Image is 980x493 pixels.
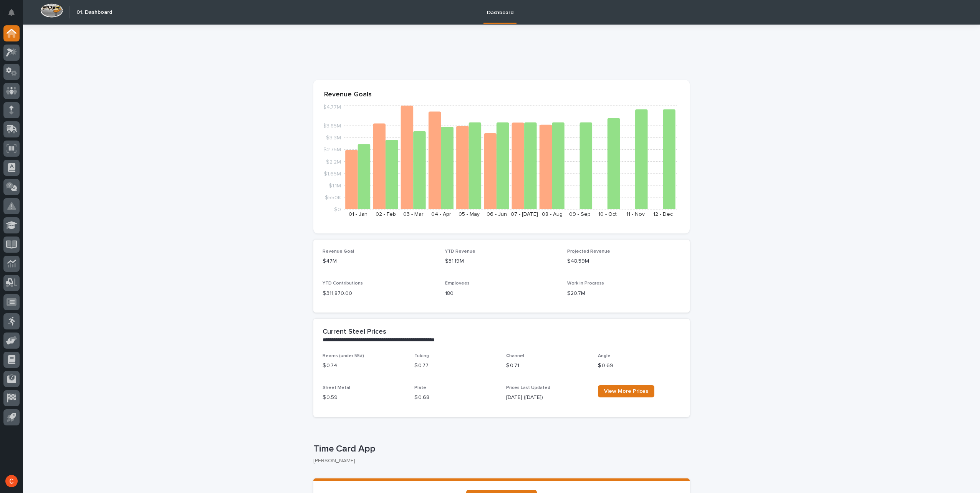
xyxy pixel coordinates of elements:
span: Prices Last Updated [506,385,550,390]
p: $ 0.69 [598,362,680,370]
tspan: $3.3M [326,135,341,141]
span: Employees [445,281,470,286]
p: $31.19M [445,257,558,265]
text: 04 - Apr [431,212,451,217]
span: Channel [506,354,524,358]
tspan: $2.2M [326,159,341,164]
span: Work in Progress [567,281,604,286]
p: $47M [323,257,436,265]
span: Projected Revenue [567,249,610,254]
span: Beams (under 55#) [323,354,364,358]
h2: 01. Dashboard [76,9,112,16]
text: 10 - Oct [598,212,617,217]
span: Sheet Metal [323,385,350,390]
text: 08 - Aug [542,212,563,217]
h2: Current Steel Prices [323,328,386,336]
p: [PERSON_NAME] [313,458,684,464]
p: Revenue Goals [324,91,679,99]
a: View More Prices [598,385,654,397]
span: YTD Revenue [445,249,475,254]
div: Notifications [10,9,20,22]
text: 09 - Sep [569,212,591,217]
text: 12 - Dec [653,212,673,217]
tspan: $2.75M [323,147,341,152]
text: 06 - Jun [487,212,507,217]
button: users-avatar [3,473,20,489]
tspan: $1.1M [329,183,341,188]
text: 11 - Nov [626,212,645,217]
span: View More Prices [604,389,648,394]
p: $ 0.71 [506,362,589,370]
tspan: $3.85M [323,123,341,129]
span: YTD Contributions [323,281,363,286]
tspan: $1.65M [324,171,341,176]
text: 05 - May [459,212,480,217]
p: $48.59M [567,257,680,265]
span: Angle [598,354,611,358]
p: $ 311,870.00 [323,290,436,298]
p: $20.7M [567,290,680,298]
p: $ 0.74 [323,362,405,370]
tspan: $550K [325,195,341,200]
p: [DATE] ([DATE]) [506,394,589,402]
tspan: $4.77M [323,104,341,110]
p: Time Card App [313,443,687,455]
img: Workspace Logo [40,3,63,18]
span: Tubing [414,354,429,358]
span: Revenue Goal [323,249,354,254]
p: $ 0.77 [414,362,497,370]
button: Notifications [3,5,20,21]
text: 02 - Feb [376,212,396,217]
span: Plate [414,385,426,390]
p: $ 0.68 [414,394,497,402]
text: 03 - Mar [403,212,424,217]
tspan: $0 [334,207,341,212]
text: 01 - Jan [349,212,367,217]
text: 07 - [DATE] [511,212,538,217]
p: 180 [445,290,558,298]
p: $ 0.59 [323,394,405,402]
